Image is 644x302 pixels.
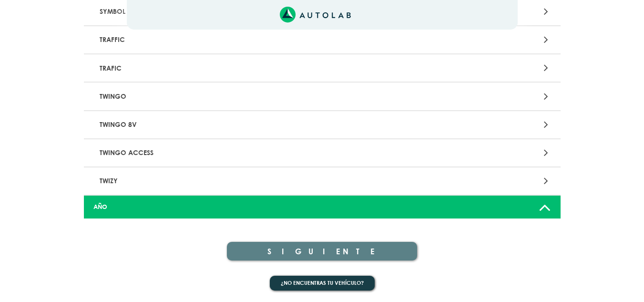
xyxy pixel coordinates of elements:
[86,202,244,211] div: AÑO
[84,196,561,219] a: AÑO
[280,10,351,19] a: Link al sitio de autolab
[96,144,393,162] p: TWINGO ACCESS
[270,276,375,291] button: ¿No encuentras tu vehículo?
[227,242,418,260] button: SIGUIENTE
[96,3,393,21] p: SYMBOL RNA
[96,87,393,105] p: TWINGO
[96,59,393,77] p: TRAFIC
[96,172,393,190] p: TWIZY
[96,31,393,49] p: TRAFFIC
[96,116,393,134] p: TWINGO 8V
